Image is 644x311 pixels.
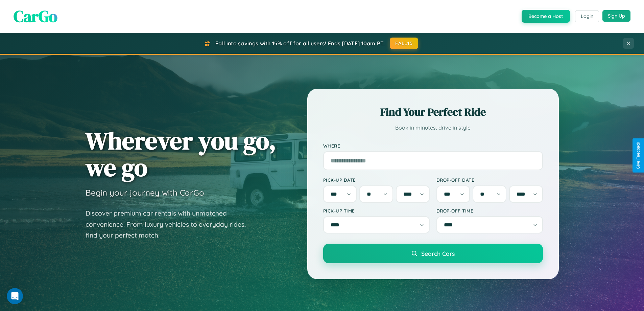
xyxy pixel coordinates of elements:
label: Drop-off Date [436,177,543,183]
button: FALL15 [390,38,418,49]
label: Pick-up Date [323,177,430,183]
button: Become a Host [522,10,570,23]
label: Where [323,143,543,149]
p: Discover premium car rentals with unmatched convenience. From luxury vehicles to everyday rides, ... [86,208,255,241]
label: Pick-up Time [323,208,430,214]
button: Login [575,10,599,22]
iframe: Intercom live chat [7,288,23,304]
button: Search Cars [323,244,543,263]
label: Drop-off Time [436,208,543,214]
button: Sign Up [602,10,630,22]
span: CarGo [14,5,57,27]
div: Give Feedback [636,142,641,169]
span: Search Cars [421,250,455,257]
h3: Begin your journey with CarGo [86,187,204,198]
h1: Wherever you go, we go [86,127,276,181]
span: Fall into savings with 15% off for all users! Ends [DATE] 10am PT. [215,40,385,47]
h2: Find Your Perfect Ride [323,105,543,119]
p: Book in minutes, drive in style [323,123,543,133]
